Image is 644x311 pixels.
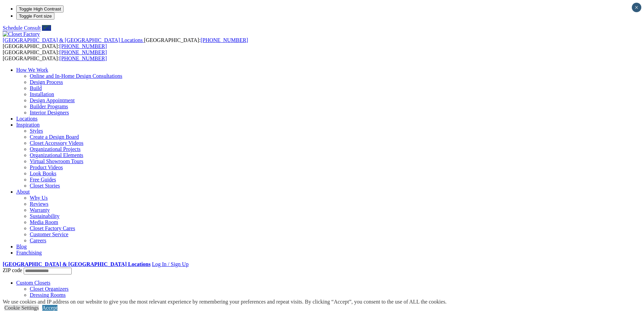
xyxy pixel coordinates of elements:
a: Cookie Settings [4,305,39,311]
a: Finesse Systems [30,298,65,304]
a: Installation [30,91,54,97]
a: Accept [42,305,57,311]
a: Design Appointment [30,97,75,103]
a: Interior Designers [30,110,69,115]
a: How We Work [16,67,48,73]
a: Virtual Showroom Tours [30,158,84,164]
a: Locations [16,116,38,121]
a: [PHONE_NUMBER] [59,55,107,61]
a: Styles [30,128,43,134]
a: [GEOGRAPHIC_DATA] & [GEOGRAPHIC_DATA] Locations [3,261,150,267]
a: Create a Design Board [30,134,79,140]
a: Why Us [30,195,48,201]
a: Franchising [16,250,42,256]
button: Close [632,3,641,12]
a: Closet Organizers [30,286,69,292]
a: About [16,189,30,195]
button: Toggle Font size [16,13,54,20]
span: [GEOGRAPHIC_DATA]: [GEOGRAPHIC_DATA]: [3,37,248,49]
a: Sustainability [30,213,59,219]
a: Blog [16,244,27,249]
div: We use cookies and IP address on our website to give you the most relevant experience by remember... [3,299,447,305]
span: [GEOGRAPHIC_DATA] & [GEOGRAPHIC_DATA] Locations [3,37,143,43]
span: ZIP code [3,267,22,273]
a: Media Room [30,219,58,225]
a: Free Guides [30,177,56,182]
a: Customer Service [30,231,68,237]
a: Reviews [30,201,48,207]
a: Online and In-Home Design Consultations [30,73,122,79]
a: Warranty [30,207,50,213]
a: [PHONE_NUMBER] [200,37,248,43]
span: Toggle Font size [19,14,52,19]
a: Call [42,25,51,31]
a: Organizational Elements [30,152,83,158]
a: Builder Programs [30,104,68,109]
a: [PHONE_NUMBER] [59,43,107,49]
input: Enter your Zip code [24,268,72,274]
a: Dressing Rooms [30,292,66,298]
a: Design Process [30,79,63,85]
a: Closet Stories [30,183,60,188]
a: Schedule Consult [3,25,41,31]
a: Careers [30,238,46,243]
a: Log In / Sign Up [152,261,188,267]
a: Closet Accessory Videos [30,140,84,146]
a: Product Videos [30,164,63,170]
button: Toggle High Contrast [16,5,64,13]
img: Closet Factory [3,31,40,37]
span: Toggle High Contrast [19,6,61,12]
a: Build [30,85,42,91]
a: Closet Factory Cares [30,225,75,231]
a: Look Books [30,171,56,176]
a: [PHONE_NUMBER] [59,49,107,55]
a: Inspiration [16,122,40,128]
span: [GEOGRAPHIC_DATA]: [GEOGRAPHIC_DATA]: [3,49,107,61]
a: Organizational Projects [30,146,80,152]
a: [GEOGRAPHIC_DATA] & [GEOGRAPHIC_DATA] Locations [3,37,144,43]
a: Custom Closets [16,280,50,286]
